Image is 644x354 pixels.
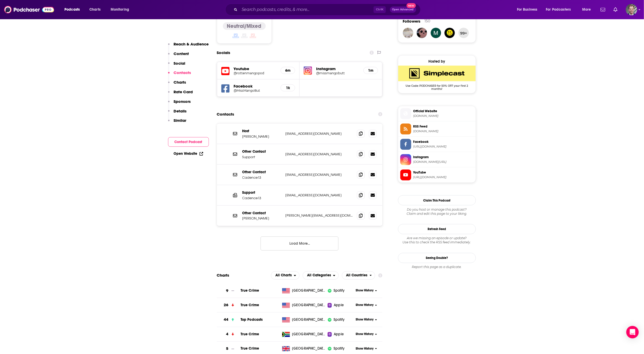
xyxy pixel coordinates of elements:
button: Show History [354,347,379,351]
a: [GEOGRAPHIC_DATA] [280,317,328,323]
span: Spotify [334,346,345,351]
a: Facebook[URL][DOMAIN_NAME] [400,139,474,150]
img: Podchaser - Follow, Share and Rate Podcasts [4,5,54,15]
button: open menu [543,5,579,14]
button: open menu [579,5,597,14]
button: Similar [168,118,187,128]
span: Monitoring [111,6,129,13]
span: Use Code: PODCHASER for 50% OFF your first 2 months! [398,81,476,91]
button: Social [168,61,185,70]
span: Show History [356,318,374,322]
p: Social [174,61,185,66]
button: Claim This Podcast [398,195,476,205]
p: Other Contact [242,149,281,154]
div: Hosted by [398,59,476,64]
a: iconImageSpotify [328,346,354,351]
span: Followers [403,19,421,24]
button: 99+ [459,28,469,38]
span: Do you host or manage this podcast? [398,208,476,212]
h5: 1m [368,68,374,73]
span: Instagram [413,155,474,159]
p: Other Contact [242,170,281,174]
a: Show notifications dropdown [599,5,607,14]
h2: Categories [303,271,339,280]
span: Apple [334,332,344,337]
span: RSS Feed [413,124,474,129]
span: All Charts [275,274,292,277]
span: New [407,3,416,8]
h5: @MissMangoBut [234,89,277,92]
h3: 4 [226,331,228,337]
img: mariambelarfaoui [431,28,441,38]
span: United States [292,317,326,323]
a: True Crime [241,303,259,308]
h3: 44 [224,317,228,323]
span: All Categories [307,274,331,277]
a: Top Podcasts [241,318,263,322]
img: iconImage [328,289,332,293]
div: Report this page as a duplicate. [398,265,476,269]
a: Apple [328,303,354,308]
div: Are we missing an episode or update? Use this to check the RSS feed immediately. [398,236,476,245]
span: Show History [356,347,374,351]
span: United States [292,303,326,308]
p: Details [174,109,187,113]
a: iconImageSpotify [328,288,354,293]
div: Open Intercom Messenger [626,326,639,338]
a: Official Website[DOMAIN_NAME] [400,108,474,119]
a: True Crime [241,289,259,293]
button: Refresh Feed [398,224,476,234]
button: Show History [354,303,379,308]
a: Open Website [174,151,203,156]
button: Load More... [261,237,338,251]
input: Search podcasts, credits, & more... [240,5,374,14]
a: 44 [217,313,241,327]
img: iconImage [328,318,332,322]
span: Logged in as kwerderman [626,4,637,15]
a: 4 [217,327,241,342]
a: [GEOGRAPHIC_DATA] [280,346,328,351]
button: Sponsors [168,99,191,109]
p: Charts [174,80,186,85]
span: rottenmangopodcast.com [413,114,474,118]
a: RSS Feed[DOMAIN_NAME] [400,124,474,135]
p: [EMAIL_ADDRESS][DOMAIN_NAME] [286,152,353,156]
span: Podcasts [64,6,80,13]
p: [PERSON_NAME][EMAIL_ADDRESS][DOMAIN_NAME] [286,213,353,218]
button: Show History [354,332,379,337]
span: United States [292,288,326,293]
h3: 26 [224,302,228,308]
span: All Countries [346,274,368,277]
a: True Crime [241,346,259,351]
button: open menu [342,271,375,280]
img: User Profile [626,4,637,15]
span: For Business [517,6,537,13]
p: Other Contact [242,211,281,215]
span: Show History [356,289,374,293]
a: YouTube[URL][DOMAIN_NAME] [400,170,474,181]
h4: Neutral/Mixed [227,23,262,29]
h5: Facebook [234,84,277,89]
span: South Africa [292,332,326,337]
span: United Kingdom [292,346,326,351]
img: oscarwildeadmire [403,28,413,38]
img: Yoshii_13347 [417,28,427,38]
h3: 5 [226,346,228,352]
img: iconImage [328,347,332,351]
img: deniza1602 [444,28,455,38]
h5: @rottenmangopod [234,71,277,75]
p: Cadence13 [242,196,281,200]
p: [EMAIL_ADDRESS][DOMAIN_NAME] [286,193,353,197]
p: Content [174,51,189,56]
span: Show History [356,303,374,308]
p: Rate Card [174,89,193,94]
span: Spotify [334,317,345,323]
span: Show History [356,332,374,337]
a: @missmangobutt [316,71,359,75]
button: Show History [354,318,379,322]
a: Show notifications dropdown [612,5,620,14]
